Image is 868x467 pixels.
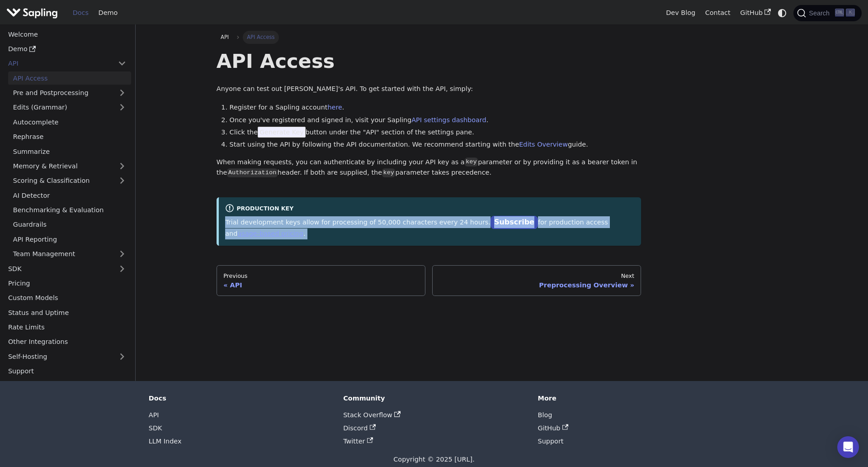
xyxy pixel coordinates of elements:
[327,104,342,111] a: here
[8,174,131,187] a: Scoring & Classification
[3,277,131,290] a: Pricing
[225,204,635,214] div: Production Key
[223,281,419,289] div: API
[217,84,642,95] p: Anyone can test out [PERSON_NAME]'s API. To get started with the API, simply:
[806,10,835,17] span: Search
[149,438,182,445] a: LLM Index
[3,335,131,348] a: Other Integrations
[8,130,131,143] a: Rephrase
[382,168,395,177] code: key
[237,230,303,237] a: usage-based pricing
[113,57,131,70] button: Collapse sidebar category 'API'
[491,216,538,229] a: Subscribe
[217,265,426,296] a: PreviousAPI
[3,28,131,41] a: Welcome
[8,189,131,202] a: AI Detector
[538,394,720,402] div: More
[343,411,400,419] a: Stack Overflow
[439,272,634,280] div: Next
[6,6,58,19] img: Sapling.ai
[8,248,131,261] a: Team Management
[243,31,279,43] span: API Access
[432,265,642,296] a: NextPreprocessing Overview
[94,6,123,20] a: Demo
[700,6,736,20] a: Contact
[230,102,642,113] li: Register for a Sapling account .
[8,204,131,217] a: Benchmarking & Evaluation
[217,49,642,73] h1: API Access
[439,281,634,289] div: Preprocessing Overview
[3,350,131,363] a: Self-Hosting
[68,6,94,20] a: Docs
[8,115,131,129] a: Autocomplete
[793,5,861,21] button: Search (Ctrl+K)
[661,6,700,20] a: Dev Blog
[8,233,131,246] a: API Reporting
[217,31,642,43] nav: Breadcrumbs
[538,424,569,432] a: GitHub
[217,265,642,296] nav: Docs pages
[223,272,419,280] div: Previous
[230,139,642,150] li: Start using the API by following the API documentation. We recommend starting with the guide.
[3,57,113,70] a: API
[3,291,131,305] a: Custom Models
[3,321,131,334] a: Rate Limits
[343,394,525,402] div: Community
[149,424,162,432] a: SDK
[149,411,159,419] a: API
[113,262,131,275] button: Expand sidebar category 'SDK'
[227,168,277,177] code: Authorization
[221,34,229,40] span: API
[8,145,131,158] a: Summarize
[3,262,113,275] a: SDK
[8,71,131,85] a: API Access
[230,115,642,126] li: Once you've registered and signed in, visit your Sapling .
[149,394,330,402] div: Docs
[538,411,552,419] a: Blog
[8,218,131,231] a: Guardrails
[343,424,376,432] a: Discord
[837,436,859,458] div: Open Intercom Messenger
[230,127,642,138] li: Click the button under the "API" section of the settings pane.
[217,31,233,43] a: API
[6,6,61,19] a: Sapling.ai
[3,306,131,319] a: Status and Uptime
[846,9,855,17] kbd: K
[217,157,642,179] p: When making requests, you can authenticate by including your API key as a parameter or by providi...
[735,6,775,20] a: GitHub
[8,160,131,173] a: Memory & Retrieval
[8,101,131,114] a: Edits (Grammar)
[465,157,478,167] code: key
[225,216,635,239] p: Trial development keys allow for processing of 50,000 characters every 24 hours. for production a...
[519,141,568,148] a: Edits Overview
[258,127,306,138] span: Generate Key
[149,454,719,465] div: Copyright © 2025 [URL].
[538,438,564,445] a: Support
[3,365,131,378] a: Support
[776,6,789,19] button: Switch between dark and light mode (currently system mode)
[3,43,131,56] a: Demo
[343,438,373,445] a: Twitter
[411,116,486,124] a: API settings dashboard
[8,86,131,100] a: Pre and Postprocessing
